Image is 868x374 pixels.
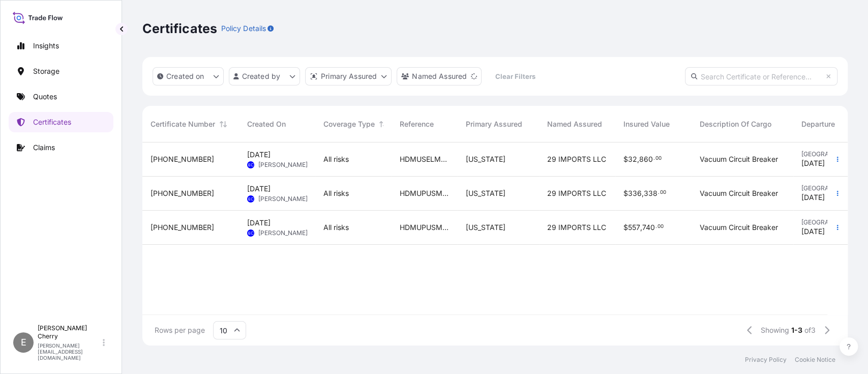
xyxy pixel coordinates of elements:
span: HDMUPUSM69643500 [400,188,450,198]
p: Insights [33,41,59,51]
span: EC [248,194,254,204]
span: [PHONE_NUMBER] [151,154,214,164]
span: 338 [644,190,657,197]
span: 29 IMPORTS LLC [547,154,606,164]
span: $ [623,156,628,163]
span: of 3 [804,325,816,335]
p: Storage [33,66,59,76]
p: Clear Filters [495,71,535,81]
span: Departure [801,119,835,129]
span: 1-3 [791,325,802,335]
button: distributor Filter options [305,67,392,85]
span: [US_STATE] [466,222,505,233]
p: Named Assured [412,71,467,81]
span: 32 [628,156,637,163]
span: [PERSON_NAME] [258,161,308,169]
span: 860 [639,156,653,163]
span: . [653,157,655,160]
span: Created On [247,119,286,129]
span: All risks [323,154,349,164]
p: Quotes [33,92,57,102]
button: createdOn Filter options [153,67,224,85]
span: Description Of Cargo [700,119,771,129]
span: [DATE] [801,192,825,203]
p: Primary Assured [321,71,377,81]
span: 29 IMPORTS LLC [547,188,606,198]
span: [DATE] [801,158,825,168]
span: [GEOGRAPHIC_DATA] [801,150,861,158]
span: . [655,225,657,228]
span: . [658,191,660,194]
a: Claims [9,137,113,158]
span: EC [248,160,254,170]
span: Coverage Type [323,119,375,129]
span: Insured Value [623,119,670,129]
span: [US_STATE] [466,188,505,198]
span: 740 [642,224,655,231]
span: 00 [655,157,662,160]
span: Named Assured [547,119,602,129]
a: Certificates [9,112,113,132]
p: Created by [242,71,281,81]
span: 557 [628,224,640,231]
p: [PERSON_NAME] Cherry [38,324,101,340]
p: Certificates [33,117,71,127]
span: All risks [323,222,349,233]
span: [PERSON_NAME] [258,195,308,203]
span: [GEOGRAPHIC_DATA] [801,218,861,226]
span: Rows per page [155,325,205,335]
span: Showing [761,325,789,335]
span: [DATE] [247,184,271,194]
a: Privacy Policy [745,356,787,364]
button: Clear Filters [487,68,544,84]
a: Storage [9,61,113,81]
p: Claims [33,142,55,153]
span: [US_STATE] [466,154,505,164]
span: [PHONE_NUMBER] [151,188,214,198]
span: Primary Assured [466,119,522,129]
span: Vacuum Circuit Breaker [700,154,778,164]
p: Created on [166,71,204,81]
span: [DATE] [801,226,825,237]
button: Sort [377,118,389,130]
span: 00 [657,225,664,228]
span: $ [623,190,628,197]
a: Insights [9,36,113,56]
input: Search Certificate or Reference... [685,67,837,85]
a: Cookie Notice [795,356,835,364]
span: [GEOGRAPHIC_DATA] [801,184,861,192]
button: cargoOwner Filter options [397,67,482,85]
span: 29 IMPORTS LLC [547,222,606,233]
p: Certificates [142,20,217,37]
p: [PERSON_NAME][EMAIL_ADDRESS][DOMAIN_NAME] [38,342,101,361]
button: Sort [217,118,229,130]
span: , [640,224,642,231]
span: HDMUSELM97135001 [400,154,450,164]
p: Policy Details [221,23,265,34]
span: , [637,156,639,163]
span: HDMUPUSM75184200 [400,222,450,233]
span: 00 [660,191,666,194]
span: [PERSON_NAME] [258,229,308,237]
span: 336 [628,190,642,197]
span: , [642,190,644,197]
span: Certificate Number [151,119,215,129]
span: Vacuum Circuit Breaker [700,188,778,198]
span: $ [623,224,628,231]
span: All risks [323,188,349,198]
button: createdBy Filter options [229,67,300,85]
span: Reference [400,119,434,129]
span: EC [248,228,254,238]
span: Vacuum Circuit Breaker [700,222,778,233]
a: Quotes [9,87,113,107]
span: [DATE] [247,218,271,228]
span: [DATE] [247,150,271,160]
span: [PHONE_NUMBER] [151,222,214,233]
span: E [21,337,26,348]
